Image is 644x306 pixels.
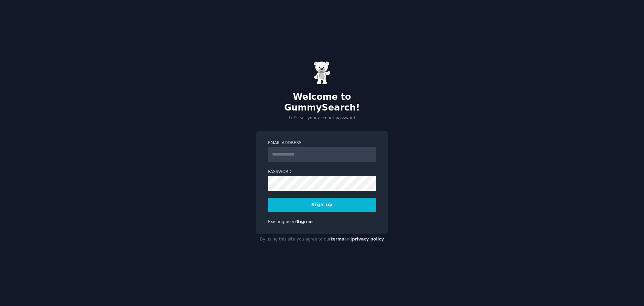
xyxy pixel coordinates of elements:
[352,237,384,242] a: privacy policy
[256,115,388,121] p: Let's set your account password
[256,234,388,245] div: By using this site you agree to our and
[268,198,376,212] button: Sign up
[297,219,313,224] a: Sign in
[268,140,376,146] label: Email Address
[331,237,344,242] a: terms
[256,92,388,113] h2: Welcome to GummySearch!
[268,219,297,224] span: Existing user?
[268,169,376,175] label: Password
[314,61,330,85] img: Gummy Bear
